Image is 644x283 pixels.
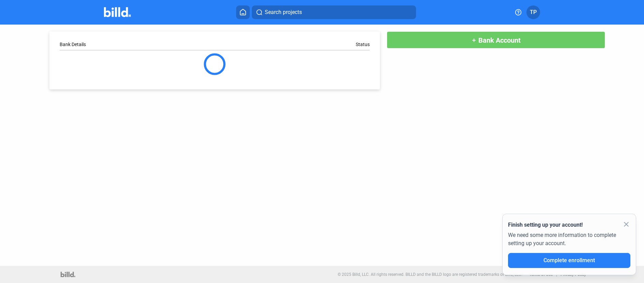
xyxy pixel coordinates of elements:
[543,257,595,264] span: Complete enrollment
[471,38,477,43] mat-icon: add
[526,5,540,19] button: TP
[530,8,537,16] span: TP
[508,253,630,268] button: Complete enrollment
[338,272,522,277] p: © 2025 Billd, LLC. All rights reserved. BILLD and the BILLD logo are registered trademarks of Bil...
[60,42,215,47] div: Bank Details
[387,31,605,48] button: Bank Account
[356,42,370,47] div: Status
[622,220,630,228] mat-icon: close
[104,7,131,17] img: Billd Company Logo
[61,272,75,277] img: logo
[265,8,302,16] span: Search projects
[508,229,630,253] div: We need some more information to complete setting up your account.
[478,36,521,44] span: Bank Account
[508,221,630,229] div: Finish setting up your account!
[252,5,416,19] button: Search projects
